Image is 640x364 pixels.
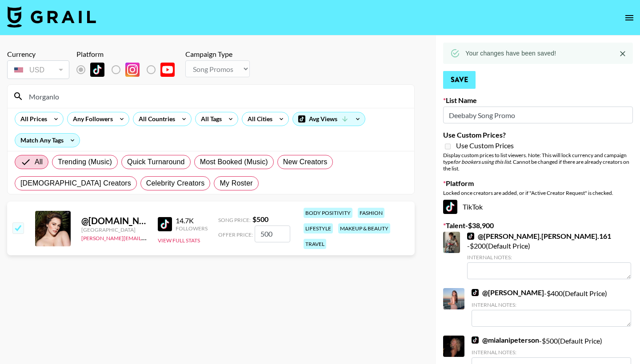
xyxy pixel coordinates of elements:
div: Any Followers [68,112,115,126]
img: TikTok [443,200,457,214]
button: Close [616,47,629,60]
div: Locked once creators are added, or if "Active Creator Request" is checked. [443,190,633,196]
a: @[PERSON_NAME] [472,288,544,297]
strong: $ 500 [252,215,268,223]
div: - $ 200 (Default Price) [467,232,631,279]
div: 14.7K [176,216,208,225]
button: Save [443,71,476,89]
div: Campaign Type [185,50,250,59]
div: All Countries [133,112,177,126]
input: 500 [255,226,290,242]
img: YouTube [160,63,175,77]
img: TikTok [467,233,474,240]
div: lifestyle [304,223,333,233]
img: Grail Talent [7,6,96,28]
div: Internal Notes: [472,301,631,308]
span: Use Custom Prices [456,141,514,150]
span: All [35,157,43,167]
span: Quick Turnaround [127,157,185,167]
div: [GEOGRAPHIC_DATA] [81,226,147,233]
span: Most Booked (Music) [200,157,268,167]
div: Currency [7,50,69,59]
img: TikTok [158,217,172,231]
span: My Roster [220,178,252,189]
span: Celebrity Creators [146,178,205,189]
input: Search by User Name [24,89,409,103]
div: makeup & beauty [338,223,390,233]
label: Use Custom Prices? [443,131,633,139]
button: open drawer [620,9,638,27]
div: Avg Views [293,112,365,126]
span: [DEMOGRAPHIC_DATA] Creators [20,178,131,189]
label: Platform [443,179,633,188]
div: - $ 400 (Default Price) [472,288,631,327]
div: Your changes have been saved! [465,45,556,61]
div: Display custom prices to list viewers. Note: This will lock currency and campaign type . Cannot b... [443,152,633,172]
div: All Tags [196,112,224,126]
img: TikTok [90,63,104,77]
div: Internal Notes: [467,254,631,261]
span: Offer Price: [218,231,253,238]
div: Remove selected talent to change platforms [76,60,182,79]
div: Internal Notes: [472,349,631,356]
div: Match Any Tags [15,134,80,147]
button: View Full Stats [158,237,200,244]
div: TikTok [443,200,633,214]
span: Song Price: [218,217,251,223]
div: fashion [358,208,384,218]
div: travel [304,239,326,249]
div: body positivity [304,208,352,218]
div: Remove selected talent to change your currency [7,59,69,81]
div: All Prices [15,112,49,126]
em: for bookers using this list [453,158,511,165]
a: @[PERSON_NAME].[PERSON_NAME].161 [467,232,611,241]
div: @ [DOMAIN_NAME] [81,215,147,226]
label: List Name [443,96,633,105]
div: All Cities [242,112,274,126]
div: Followers [176,225,208,232]
div: USD [9,62,68,78]
img: TikTok [472,289,479,296]
a: [PERSON_NAME][EMAIL_ADDRESS][PERSON_NAME][DOMAIN_NAME] [81,233,255,241]
img: Instagram [125,63,140,77]
a: @mialanipeterson [472,336,539,344]
span: Trending (Music) [58,157,112,167]
span: New Creators [283,157,328,167]
img: TikTok [472,336,479,344]
label: Talent - $ 38,900 [443,221,633,230]
div: Platform [76,50,182,59]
